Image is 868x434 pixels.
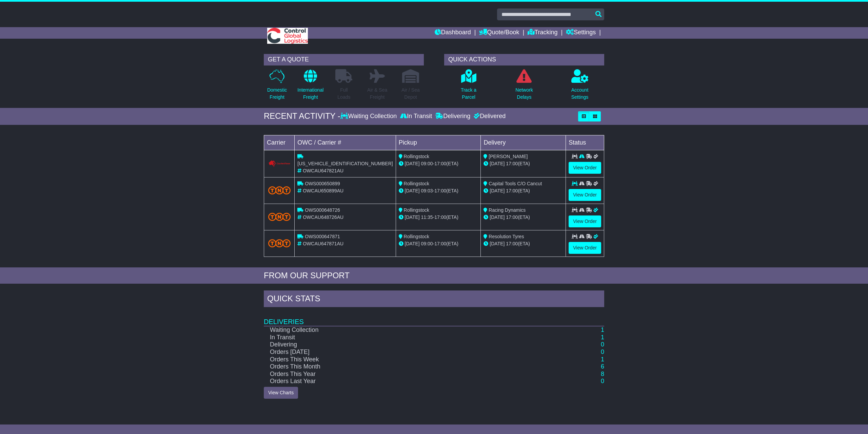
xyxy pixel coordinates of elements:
[404,207,429,213] span: Rollingstock
[434,113,472,120] div: Delivering
[264,135,295,150] td: Carrier
[264,326,555,334] td: Waiting Collection
[444,54,604,65] div: QUICK ACTIONS
[264,111,340,121] div: RECENT ACTIVITY -
[566,135,604,150] td: Status
[404,234,429,239] span: Rollingstock
[264,334,555,341] td: In Transit
[367,87,387,101] p: Air & Sea Freight
[434,161,446,166] span: 17:00
[601,326,604,333] a: 1
[405,188,420,193] span: [DATE]
[421,188,433,193] span: 09:03
[601,348,604,355] a: 0
[267,87,287,101] p: Domestic Freight
[264,371,555,378] td: Orders This Year
[434,241,446,246] span: 17:00
[481,135,566,150] td: Delivery
[264,387,298,399] a: View Charts
[297,87,323,101] p: International Freight
[569,242,601,254] a: View Order
[489,234,524,239] span: Resolution Tyres
[264,309,604,326] td: Deliveries
[264,356,555,363] td: Orders This Week
[528,27,557,39] a: Tracking
[490,161,505,166] span: [DATE]
[264,290,604,309] div: Quick Stats
[399,160,478,167] div: - (ETA)
[421,214,433,220] span: 11:35
[264,271,604,281] div: FROM OUR SUPPORT
[435,27,471,39] a: Dashboard
[569,162,601,174] a: View Order
[421,161,433,166] span: 09:00
[515,69,533,105] a: NetworkDelays
[264,363,555,371] td: Orders This Month
[484,214,563,221] div: (ETA)
[421,241,433,246] span: 09:00
[571,69,589,105] a: AccountSettings
[506,214,518,220] span: 17:00
[472,113,506,120] div: Delivered
[405,214,420,220] span: [DATE]
[295,135,396,150] td: OWC / Carrier #
[396,135,481,150] td: Pickup
[489,181,542,186] span: Capital Tools C/O Cancut
[305,234,340,239] span: OWS000647871
[404,181,429,186] span: Rollingstock
[399,214,478,221] div: - (ETA)
[305,181,340,186] span: OWS000650899
[303,214,343,220] span: OWCAU648726AU
[399,187,478,194] div: - (ETA)
[297,161,393,166] span: [US_VEHICLE_IDENTIFICATION_NUMBER]
[489,207,526,213] span: Racing Dynamics
[268,160,291,167] img: Couriers_Please.png
[267,69,287,105] a: DomesticFreight
[484,160,563,167] div: (ETA)
[405,241,420,246] span: [DATE]
[434,188,446,193] span: 17:00
[268,213,291,221] img: TNT_Domestic.png
[264,348,555,356] td: Orders [DATE]
[434,214,446,220] span: 17:00
[268,239,291,247] img: TNT_Domestic.png
[571,87,589,101] p: Account Settings
[340,113,398,120] div: Waiting Collection
[297,69,324,105] a: InternationalFreight
[305,207,340,213] span: OWS000648726
[506,241,518,246] span: 17:00
[506,188,518,193] span: 17:00
[490,241,505,246] span: [DATE]
[489,154,528,159] span: [PERSON_NAME]
[484,240,563,247] div: (ETA)
[460,69,477,105] a: Track aParcel
[399,240,478,247] div: - (ETA)
[601,356,604,363] a: 1
[566,27,596,39] a: Settings
[303,168,343,173] span: OWCAU647821AU
[303,188,343,193] span: OWCAU650899AU
[264,341,555,348] td: Delivering
[601,334,604,341] a: 1
[601,341,604,348] a: 0
[569,189,601,201] a: View Order
[303,241,343,246] span: OWCAU647871AU
[601,371,604,377] a: 8
[506,161,518,166] span: 17:00
[405,161,420,166] span: [DATE]
[490,214,505,220] span: [DATE]
[264,378,555,385] td: Orders Last Year
[268,186,291,194] img: TNT_Domestic.png
[335,87,352,101] p: Full Loads
[515,87,533,101] p: Network Delays
[479,27,519,39] a: Quote/Book
[404,154,429,159] span: Rollingstock
[401,87,420,101] p: Air / Sea Depot
[484,187,563,194] div: (ETA)
[461,87,476,101] p: Track a Parcel
[569,215,601,227] a: View Order
[264,54,424,65] div: GET A QUOTE
[601,378,604,384] a: 0
[601,363,604,370] a: 6
[490,188,505,193] span: [DATE]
